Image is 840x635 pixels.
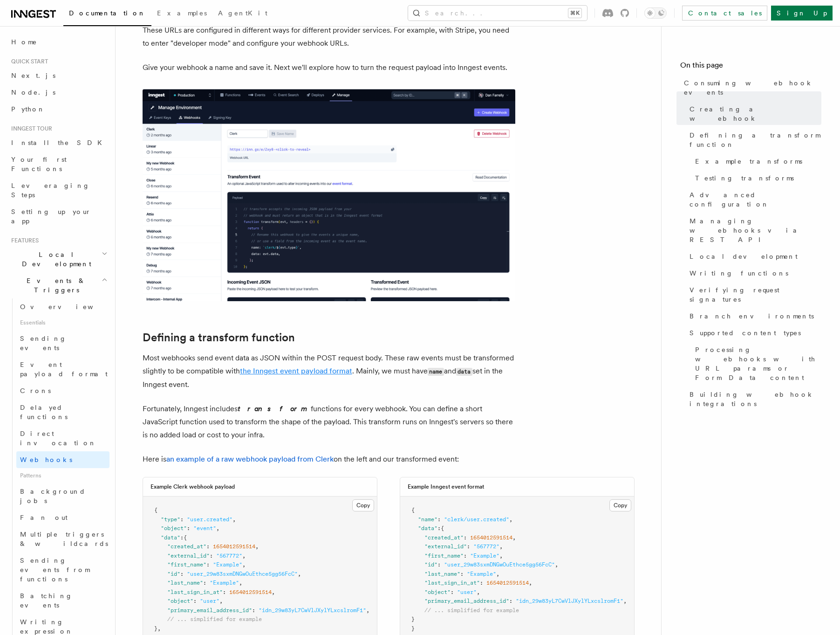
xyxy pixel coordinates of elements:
span: , [555,561,558,568]
span: , [157,625,161,632]
button: Events & Triggers [7,272,109,298]
span: "id" [424,561,437,568]
span: { [184,534,187,541]
a: Overview [16,298,109,315]
span: "data" [418,525,437,531]
span: "567772" [473,543,499,550]
a: Python [7,101,109,117]
span: Sending events [20,335,67,352]
span: Writing functions [690,269,788,278]
span: Examples [157,9,207,17]
span: , [496,571,499,577]
a: Managing webhooks via REST API [686,213,821,248]
span: "user_29w83sxmDNGwOuEthce5gg56FcC" [444,561,555,568]
span: 1654012591514 [486,580,529,586]
a: the Inngest event payload format [240,366,352,375]
span: } [154,625,157,632]
span: Home [11,37,37,47]
span: "type" [161,516,180,523]
p: Give your webhook a name and save it. Next we'll explore how to turn the request payload into Inn... [143,61,515,74]
a: Crons [16,382,109,399]
span: "object" [161,525,187,531]
span: Event payload format [20,361,108,378]
span: : [180,516,184,523]
span: , [255,543,259,550]
span: , [499,552,503,559]
span: "last_name" [424,571,460,577]
span: : [437,525,441,531]
span: Consuming webhook events [684,78,821,97]
span: : [437,561,441,568]
span: Events & Triggers [7,276,102,295]
span: , [242,561,246,568]
span: "last_name" [167,580,203,586]
span: "clerk/user.created" [444,516,509,523]
span: "created_at" [424,534,464,541]
span: "Example" [467,571,496,577]
span: "user" [457,589,477,595]
span: "Example" [470,552,499,559]
a: Your first Functions [7,151,109,177]
span: Writing expression [20,618,73,635]
span: : [464,552,467,559]
span: } [411,616,415,622]
span: Node.js [11,89,55,96]
span: "last_sign_in_at" [167,589,223,595]
a: Defining a transform function [686,127,821,153]
a: Sending events [16,330,109,356]
span: : [509,598,512,604]
span: Batching events [20,592,73,609]
span: Advanced configuration [690,190,821,209]
span: : [193,598,197,604]
span: , [272,589,275,595]
span: Next.js [11,72,55,79]
span: : [206,561,210,568]
a: Event payload format [16,356,109,382]
span: "Example" [213,561,242,568]
a: Creating a webhook [686,101,821,127]
span: , [239,580,242,586]
span: "external_id" [167,552,210,559]
p: Most webhooks send event data as JSON within the POST request body. These raw events must be tran... [143,352,515,391]
span: : [223,589,226,595]
span: 1654012591514 [470,534,512,541]
a: Examples [151,3,212,25]
span: { [441,525,444,531]
a: Setting up your app [7,203,109,229]
code: data [456,368,472,376]
span: , [232,516,236,523]
a: Local development [686,248,821,265]
a: Consuming webhook events [680,75,821,101]
p: Here is on the left and our transformed event: [143,453,515,466]
span: // ... simplified for example [167,616,262,622]
span: "idn_29w83yL7CwVlJXylYLxcslromF1" [259,607,366,614]
a: Sending events from functions [16,552,109,587]
span: Local Development [7,250,102,269]
h3: Example Inngest event format [408,483,484,490]
span: Multiple triggers & wildcards [20,531,108,547]
span: , [216,525,219,531]
a: Node.js [7,84,109,101]
span: , [623,598,627,604]
span: Quick start [7,58,48,65]
img: Inngest dashboard showing a newly created webhook [143,89,515,301]
span: , [509,516,512,523]
a: Sign Up [771,6,833,21]
span: Supported content types [690,328,801,338]
span: Verifying request signatures [690,285,821,304]
a: Verifying request signatures [686,282,821,308]
span: Building webhook integrations [690,390,821,408]
a: Advanced configuration [686,186,821,213]
span: , [499,543,503,550]
span: "primary_email_address_id" [424,598,509,604]
a: Direct invocation [16,425,109,451]
span: : [180,571,184,577]
span: , [298,571,301,577]
span: Install the SDK [11,139,108,146]
span: , [477,589,480,595]
span: "idn_29w83yL7CwVlJXylYLxcslromF1" [516,598,623,604]
span: : [210,552,213,559]
span: Local development [690,252,798,261]
a: Processing webhooks with URL params or Form Data content [691,341,821,386]
span: "567772" [216,552,242,559]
